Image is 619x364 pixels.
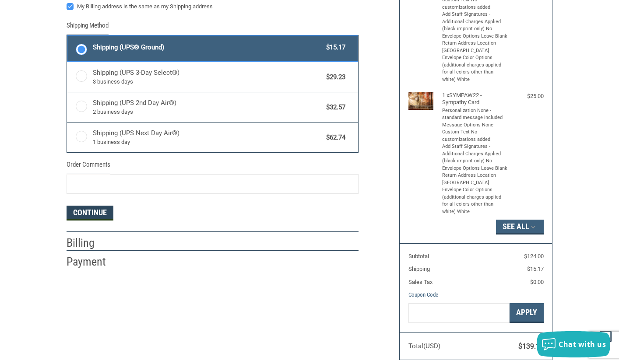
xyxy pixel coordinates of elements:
li: Custom Text No customizations added [442,129,508,143]
legend: Order Comments [67,160,110,174]
a: Coupon Code [408,291,438,298]
li: Envelope Options Leave Blank [442,165,508,172]
span: $124.00 [524,253,544,259]
li: Message Options None [442,122,508,129]
span: Shipping (UPS Next Day Air®) [93,128,322,147]
label: My Billing address is the same as my Shipping address [67,3,359,10]
span: Total (USD) [408,342,440,350]
li: Envelope Options Leave Blank [442,33,508,40]
span: 3 business days [93,77,322,86]
li: Envelope Color Options (additional charges applied for all colors other than white) White [442,186,508,215]
span: $139.17 [518,342,544,350]
span: $15.17 [527,266,544,272]
span: 1 business day [93,138,322,147]
h4: 1 x SYMPAW22 - Sympathy Card [442,92,508,106]
span: $15.17 [322,42,345,52]
button: Chat with us [537,331,610,357]
div: $25.00 [510,92,543,101]
span: Shipping (UPS 3-Day Select®) [93,68,322,86]
li: Return Address Location [GEOGRAPHIC_DATA] [442,172,508,186]
span: Shipping (UPS 2nd Day Air®) [93,98,322,116]
span: Sales Tax [408,279,433,285]
span: $32.57 [322,102,345,112]
legend: Shipping Method [67,21,109,35]
span: 2 business days [93,108,322,116]
h2: Billing [67,236,118,250]
li: Envelope Color Options (additional charges applied for all colors other than white) White [442,54,508,83]
h2: Payment [67,255,118,269]
span: $0.00 [530,279,544,285]
span: Shipping (UPS® Ground) [93,42,322,52]
li: Add Staff Signatures - Additional Charges Applied (black imprint only) No [442,11,508,33]
span: Shipping [408,266,430,272]
span: $62.74 [322,133,345,143]
input: Gift Certificate or Coupon Code [408,303,510,323]
li: Return Address Location [GEOGRAPHIC_DATA] [442,40,508,54]
button: Continue [67,206,113,220]
li: Personalization None - standard message included [442,107,508,122]
span: Subtotal [408,253,429,259]
li: Add Staff Signatures - Additional Charges Applied (black imprint only) No [442,143,508,165]
button: See All [496,220,544,234]
button: Apply [510,303,544,323]
span: $29.23 [322,72,345,82]
span: Chat with us [559,339,606,349]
